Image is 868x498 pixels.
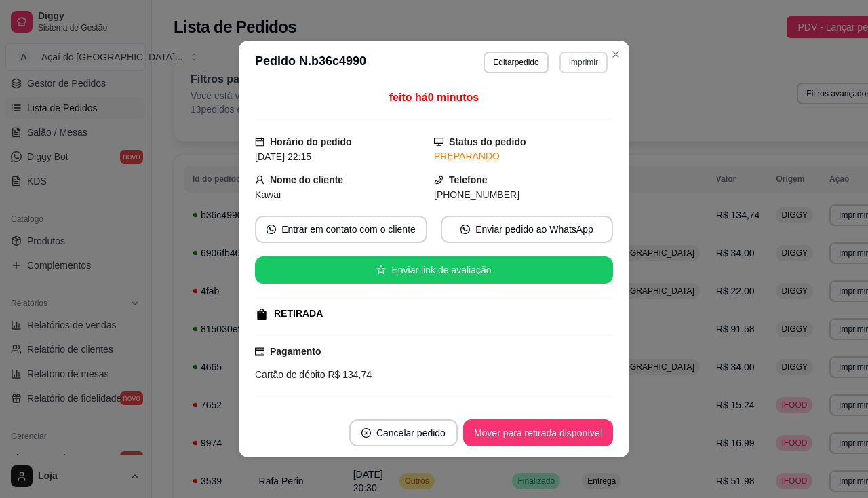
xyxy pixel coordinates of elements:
h3: Pedido N. b36c4990 [255,52,366,73]
span: phone [434,175,443,185]
strong: Pagamento [270,346,321,357]
span: close-circle [361,428,371,438]
span: whats-app [267,225,276,234]
span: credit-card [255,347,264,356]
button: whats-appEntrar em contato com o cliente [255,216,427,243]
span: star [376,265,386,275]
strong: Horário do pedido [270,136,352,147]
button: close-circleCancelar pedido [349,419,458,446]
span: whats-app [460,225,470,234]
span: calendar [255,137,264,147]
span: [DATE] 22:15 [255,151,311,162]
button: whats-appEnviar pedido ao WhatsApp [441,216,613,243]
button: Editarpedido [484,52,548,73]
span: user [255,175,264,185]
button: starEnviar link de avaliação [255,256,613,284]
span: desktop [434,137,443,147]
div: RETIRADA [274,307,323,321]
strong: Status do pedido [449,136,526,147]
span: feito há 0 minutos [389,92,479,103]
span: R$ 134,74 [325,369,372,380]
div: PREPARANDO [434,149,613,164]
button: Mover para retirada disponível [463,419,613,446]
button: Imprimir [559,52,608,73]
span: Cartão de débito [255,369,325,380]
span: Kawai [255,189,281,200]
strong: Nome do cliente [270,174,343,185]
button: Close [605,43,627,65]
strong: Telefone [449,174,488,185]
span: [PHONE_NUMBER] [434,189,519,200]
